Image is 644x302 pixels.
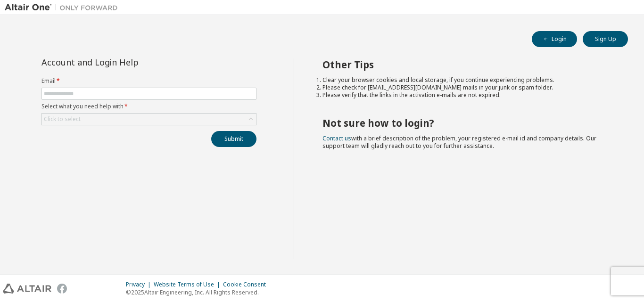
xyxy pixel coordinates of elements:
[322,58,611,71] h2: Other Tips
[322,76,611,84] li: Clear your browser cookies and local storage, if you continue experiencing problems.
[322,91,611,99] li: Please verify that the links in the activation e-mails are not expired.
[322,134,596,150] span: with a brief description of the problem, your registered e-mail id and company details. Our suppo...
[322,134,351,142] a: Contact us
[223,281,272,288] div: Cookie Consent
[583,31,628,47] button: Sign Up
[44,115,81,123] div: Click to select
[57,284,67,294] img: facebook.svg
[154,281,223,288] div: Website Terms of Use
[3,284,51,294] img: altair_logo.svg
[41,58,214,66] div: Account and Login Help
[126,281,154,288] div: Privacy
[41,77,256,85] label: Email
[322,84,611,91] li: Please check for [EMAIL_ADDRESS][DOMAIN_NAME] mails in your junk or spam folder.
[211,131,256,147] button: Submit
[532,31,577,47] button: Login
[41,103,256,110] label: Select what you need help with
[322,117,611,129] h2: Not sure how to login?
[42,114,256,125] div: Click to select
[5,3,123,12] img: Altair One
[126,288,272,296] p: © 2025 Altair Engineering, Inc. All Rights Reserved.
